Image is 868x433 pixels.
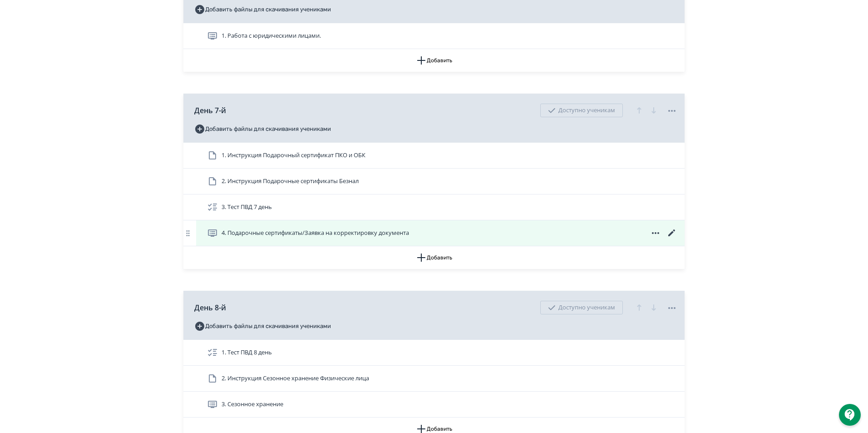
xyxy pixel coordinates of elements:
button: Добавить файлы для скачивания учениками [194,2,331,17]
div: Доступно ученикам [540,301,623,314]
div: 3. Тест ПВД 7 день [183,194,685,220]
div: 2. Инструкция Подарочные сертификаты Безнал [183,169,685,194]
span: 3. Тест ПВД 7 день [222,203,272,212]
button: Добавить [183,246,685,269]
span: 2. Инструкция Подарочные сертификаты Безнал [222,177,359,186]
button: Добавить файлы для скачивания учениками [194,122,331,136]
span: День 7-й [194,105,226,116]
button: Добавить файлы для скачивания учениками [194,319,331,333]
button: Добавить [183,49,685,72]
div: 4. Подарочные сертификаты/Заявка на корректировку документа [183,220,685,246]
span: 1. Тест ПВД 8 день [222,348,272,357]
div: 1. Тест ПВД 8 день [183,340,685,366]
span: 1. Инструкция Подарочный сертификат ПКО и ОБК [222,151,365,160]
div: 1. Работа с юридическими лицами. [183,23,685,49]
div: 3. Сезонное хранение [183,392,685,418]
span: 3. Сезонное хранение [222,400,283,409]
div: Доступно ученикам [540,104,623,117]
span: 1. Работа с юридическими лицами. [222,31,321,40]
span: День 8-й [194,302,226,313]
span: 4. Подарочные сертификаты/Заявка на корректировку документа [222,229,409,238]
div: 2. Инструкция Сезонное хранение Физические лица [183,366,685,392]
span: 2. Инструкция Сезонное хранение Физические лица [222,374,369,383]
div: 1. Инструкция Подарочный сертификат ПКО и ОБК [183,143,685,169]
